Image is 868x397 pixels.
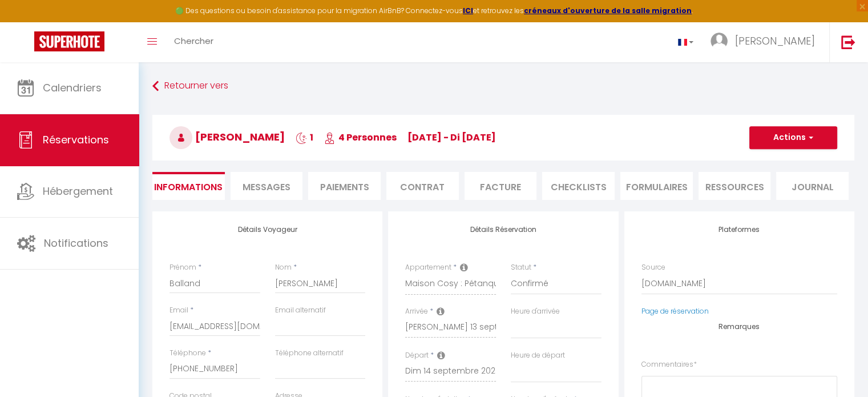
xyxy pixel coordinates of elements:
h4: Détails Voyageur [169,226,365,234]
a: Page de réservation [641,306,709,316]
img: logout [841,35,855,49]
span: 4 Personnes [324,131,397,144]
h4: Détails Réservation [405,226,601,234]
label: Téléphone alternatif [275,348,344,359]
li: Contrat [386,172,459,200]
label: Prénom [169,262,196,273]
label: Arrivée [405,306,428,317]
span: Réservations [43,133,109,147]
span: [DATE] - di [DATE] [407,131,496,144]
label: Source [641,262,665,273]
label: Téléphone [169,348,206,359]
img: Super Booking [34,31,104,51]
label: Nom [275,262,292,273]
label: Statut [511,262,531,273]
li: Ressources [699,172,771,200]
span: Notifications [44,236,108,250]
a: ... [PERSON_NAME] [702,22,829,62]
button: Ouvrir le widget de chat LiveChat [9,5,43,39]
button: Actions [749,126,837,149]
a: Retourner vers [152,76,854,97]
label: Heure de départ [511,350,565,361]
span: [PERSON_NAME] [735,34,815,48]
a: créneaux d'ouverture de la salle migration [524,6,692,15]
li: Paiements [308,172,381,200]
li: CHECKLISTS [542,172,615,200]
label: Départ [405,350,429,361]
a: ICI [463,6,473,15]
label: Email [169,305,188,316]
label: Email alternatif [275,305,326,316]
span: Hébergement [43,184,113,198]
span: [PERSON_NAME] [169,130,285,144]
label: Commentaires [641,359,697,370]
span: 1 [296,131,313,144]
img: ... [710,33,728,50]
h4: Plateformes [641,226,837,234]
li: Facture [465,172,537,200]
li: Informations [152,172,225,200]
span: Chercher [174,35,213,47]
iframe: Chat [819,346,859,388]
span: Calendriers [43,81,102,95]
li: Journal [776,172,849,200]
h4: Remarques [641,323,837,331]
span: Messages [243,181,290,194]
li: FORMULAIRES [620,172,693,200]
label: Appartement [405,262,451,273]
a: Chercher [165,22,222,62]
label: Heure d'arrivée [511,306,560,317]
